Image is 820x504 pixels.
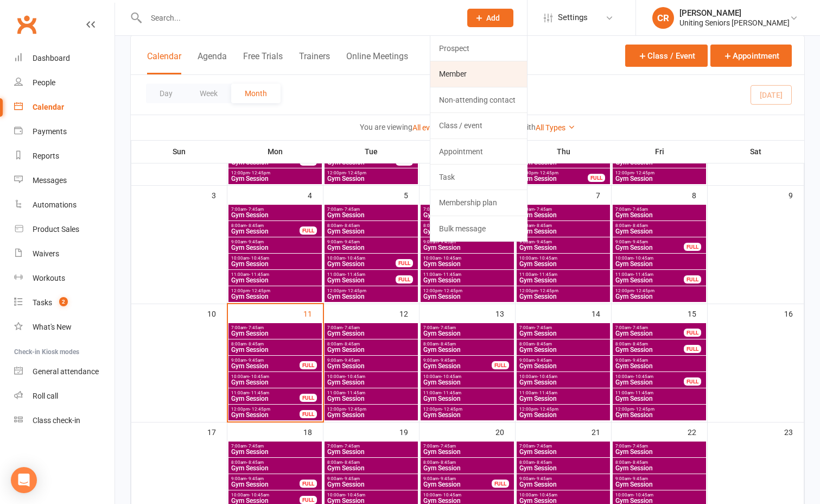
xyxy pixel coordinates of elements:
span: Gym Session [327,363,416,369]
span: Gym Session [423,330,512,337]
span: 9:00am [615,358,704,363]
span: Gym Session [231,228,300,235]
div: FULL [396,259,413,267]
span: Gym Session [327,261,396,267]
span: - 8:45am [342,223,360,228]
th: Thu [516,140,612,163]
span: - 7:45am [438,325,456,330]
span: 10:00am [519,374,608,379]
span: Add [486,14,500,22]
span: Gym Session [231,379,320,386]
span: - 12:45pm [442,407,462,412]
div: FULL [300,410,317,418]
a: Bulk message [430,216,527,241]
a: Calendar [14,95,115,119]
span: - 9:45am [535,358,552,363]
span: - 11:45am [441,272,461,277]
span: Gym Session [519,228,608,235]
div: 23 [784,423,804,440]
span: Gym Session [519,212,608,218]
a: Prospect [430,36,527,61]
button: Trainers [299,51,330,74]
span: - 12:45pm [346,288,366,293]
th: Sun [131,140,227,163]
div: FULL [300,394,317,402]
a: People [14,71,115,95]
div: 5 [404,186,419,204]
div: 7 [596,186,611,204]
span: Gym Session [231,330,320,337]
span: - 10:45am [249,256,269,261]
span: - 11:45am [345,272,365,277]
span: Gym Session [231,346,320,353]
span: 8:00am [519,342,608,346]
span: Gym Session [519,293,608,300]
span: 7:00am [423,444,512,449]
span: Gym Session [615,261,704,267]
span: 9:00am [615,240,684,244]
span: Gym Session [519,379,608,386]
div: Tasks [33,298,52,307]
span: Gym Session [423,261,512,267]
div: What's New [33,323,72,331]
span: 11:00am [615,390,704,395]
div: Uniting Seniors [PERSON_NAME] [679,18,790,28]
span: Gym Session [423,228,512,235]
span: - 7:45am [438,444,456,449]
span: Gym Session [615,412,704,418]
button: Week [186,84,231,103]
span: 10:00am [615,256,704,261]
span: 11:00am [231,390,300,395]
a: Tasks 2 [14,291,115,315]
span: 8:00am [231,223,300,228]
span: 8:00am [327,223,416,228]
span: Gym Session [615,293,704,300]
div: Product Sales [33,225,79,234]
span: Gym Session [615,379,684,386]
span: - 9:45am [246,358,264,363]
span: - 9:45am [342,358,360,363]
span: - 12:45pm [538,288,558,293]
span: 12:00pm [615,288,704,293]
div: CR [652,7,674,29]
span: Gym Session [327,212,416,218]
div: Payments [33,127,67,136]
span: Gym Session [327,244,416,251]
span: 12:00pm [231,407,300,412]
span: - 10:45am [633,374,653,379]
span: - 9:45am [246,240,264,244]
span: 9:00am [423,240,512,244]
span: 7:00am [423,207,512,212]
span: 8:00am [615,342,684,346]
button: Online Meetings [346,51,408,74]
span: - 7:45am [535,207,552,212]
span: 7:00am [519,325,608,330]
span: 7:00am [519,207,608,212]
a: All Types [536,123,575,132]
span: - 11:45am [537,272,557,277]
span: Gym Session [231,244,320,251]
span: Gym Session [327,346,416,353]
div: FULL [300,226,317,235]
button: Class / Event [625,45,708,67]
span: - 11:45am [537,390,557,395]
span: - 12:45pm [250,288,270,293]
span: - 7:45am [631,207,648,212]
div: FULL [684,329,701,337]
div: 3 [212,186,227,204]
div: 22 [688,423,707,440]
div: FULL [684,345,701,353]
button: Month [231,84,281,103]
div: Workouts [33,274,65,282]
span: Gym Session [519,395,608,402]
div: [PERSON_NAME] [679,8,790,18]
span: - 12:45pm [538,407,558,412]
span: 12:00pm [327,407,416,412]
span: - 7:45am [246,207,264,212]
span: - 12:45pm [634,407,654,412]
span: - 12:45pm [442,288,462,293]
span: - 10:45am [537,256,557,261]
span: 10:00am [231,374,320,379]
span: - 8:45am [535,223,552,228]
span: Gym Session [615,244,684,251]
